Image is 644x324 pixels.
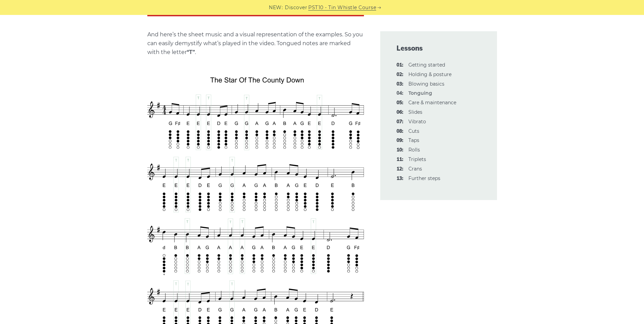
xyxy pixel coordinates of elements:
[397,146,403,154] span: 10:
[408,71,452,77] a: 02:Holding & posture
[397,175,403,183] span: 13:
[408,90,432,96] strong: Tonguing
[408,81,444,87] a: 03:Blowing basics
[408,147,420,153] a: 10:Rolls
[408,119,426,125] a: 07:Vibrato
[397,108,403,116] span: 06:
[397,80,403,88] span: 03:
[397,165,403,173] span: 12:
[408,166,422,172] a: 12:Crans
[187,49,195,55] strong: “T”
[408,128,419,134] a: 08:Cuts
[308,4,376,12] a: PST10 - Tin Whistle Course
[408,109,422,115] a: 06:Slides
[408,156,426,162] a: 11:Triplets
[408,175,440,181] a: 13:Further steps
[408,100,456,106] a: 05:Care & maintenance
[408,62,445,68] a: 01:Getting started
[408,137,419,143] a: 09:Taps
[397,127,403,136] span: 08:
[285,4,307,12] span: Discover
[397,118,403,126] span: 07:
[147,30,364,57] p: And here’s the sheet music and a visual representation of the examples. So you can easily demysti...
[397,137,403,145] span: 09:
[397,156,403,164] span: 11:
[397,89,403,97] span: 04:
[397,43,481,53] span: Lessons
[269,4,283,12] span: NEW:
[397,99,403,107] span: 05:
[397,61,403,69] span: 01:
[397,71,403,79] span: 02:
